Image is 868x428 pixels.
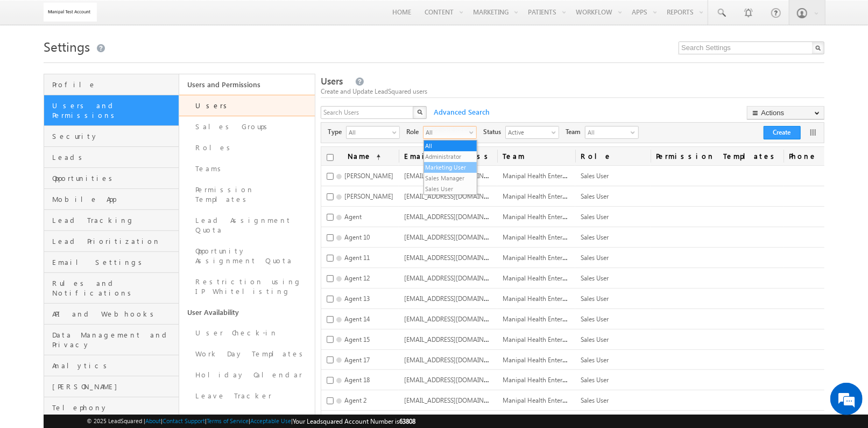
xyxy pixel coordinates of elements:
span: Manipal Health Enterprises Pvt Ltd [503,395,600,404]
button: Actions [747,106,824,120]
span: Email Settings [52,257,177,267]
span: Security [52,131,177,141]
a: About [145,417,161,424]
span: [EMAIL_ADDRESS][DOMAIN_NAME] [404,355,507,364]
span: Active [506,127,550,137]
span: Agent 14 [344,315,370,323]
a: Analytics [44,355,179,376]
a: Leads [44,147,179,168]
span: Manipal Health Enterprises Pvt Ltd [503,314,600,323]
span: select [552,129,560,135]
span: [EMAIL_ADDRESS][DOMAIN_NAME] [404,273,507,282]
img: Search [417,109,422,115]
span: Type [328,127,346,137]
span: Lead Tracking [52,215,177,225]
span: Settings [44,38,90,55]
span: Manipal Health Enterprises Pvt Ltd [503,334,600,343]
span: Mobile App [52,194,177,204]
span: Team [566,127,585,137]
a: Lead Prioritization [44,231,179,252]
a: Leave Tracker [179,385,315,406]
span: Profile [52,80,177,89]
span: select [469,129,478,135]
span: Manipal Health Enterprises Pvt Ltd [503,191,600,200]
span: Permission Templates [651,147,784,165]
span: Sales User [581,335,609,343]
span: Sales User [581,233,609,241]
span: Lead Prioritization [52,236,177,246]
li: Sales User [424,184,477,194]
span: Advanced Search [428,107,493,117]
a: Contact Support [163,417,205,424]
input: Search Users [321,106,414,119]
span: All [424,127,468,137]
span: Opportunities [52,173,177,183]
span: All [585,127,629,138]
img: d_60004797649_company_0_60004797649 [18,57,45,71]
span: [PERSON_NAME] [344,192,393,200]
span: Sales User [581,356,609,364]
a: Telephony [44,397,179,418]
span: Agent 17 [344,356,370,364]
a: Lead Assignment Quota [179,210,315,241]
a: Roles [179,137,315,158]
img: Custom Logo [44,3,97,22]
a: Support [179,406,315,427]
a: Mobile App [44,189,179,210]
a: API and Webhooks [44,304,179,325]
span: Agent 13 [344,294,370,303]
span: Agent [344,213,362,221]
span: Agent 15 [344,335,370,343]
a: Holiday Calendar [179,364,315,385]
span: Manipal Health Enterprises Pvt Ltd [503,273,600,282]
span: Agent 10 [344,233,370,241]
span: Sales User [581,254,609,262]
span: Manipal Health Enterprises Pvt Ltd [503,171,600,180]
a: Email Address [399,147,497,165]
span: Agent 2 [344,396,366,404]
span: Manipal Health Enterprises Pvt Ltd [503,375,600,384]
a: Users and Permissions [44,95,179,126]
span: Manipal Health Enterprises Pvt Ltd [503,252,600,262]
a: Data Management and Privacy [44,325,179,355]
li: All [424,141,477,151]
a: Users [179,95,315,116]
a: Opportunity Assignment Quota [179,241,315,271]
span: Sales User [581,294,609,303]
span: Leads [52,152,177,162]
span: [EMAIL_ADDRESS][DOMAIN_NAME] [404,252,507,262]
span: All [347,127,391,137]
span: [EMAIL_ADDRESS][DOMAIN_NAME] [404,334,507,343]
span: [EMAIL_ADDRESS][DOMAIN_NAME] [404,293,507,303]
span: Sales User [581,396,609,404]
span: Agent 12 [344,274,370,282]
input: Search Settings [679,41,824,54]
span: [EMAIL_ADDRESS][DOMAIN_NAME] [404,395,507,404]
a: Email Settings [44,252,179,273]
span: Sales User [581,172,609,180]
span: [EMAIL_ADDRESS][DOMAIN_NAME] [404,314,507,323]
a: Restriction using IP Whitelisting [179,271,315,302]
em: Start Chat [146,332,195,346]
span: Role [406,127,423,137]
span: Analytics [52,361,177,370]
a: User Check-in [179,322,315,343]
span: Manipal Health Enterprises Pvt Ltd [503,355,600,364]
span: [PERSON_NAME] [52,382,177,391]
span: [EMAIL_ADDRESS][DOMAIN_NAME] [404,232,507,241]
a: Sales Groups [179,116,315,137]
a: Rules and Notifications [44,273,179,304]
span: [EMAIL_ADDRESS][DOMAIN_NAME] [404,191,507,200]
span: [EMAIL_ADDRESS][DOMAIN_NAME] [404,171,507,180]
li: Administrator [424,151,477,162]
span: Sales User [581,315,609,323]
a: Terms of Service [207,417,249,424]
span: [EMAIL_ADDRESS][DOMAIN_NAME] [404,212,507,221]
span: API and Webhooks [52,309,177,319]
span: Users [321,75,343,87]
span: Status [483,127,505,137]
div: Chat with us now [56,57,181,71]
a: Users and Permissions [179,74,315,95]
a: Profile [44,74,179,95]
span: (sorted ascending) [372,153,380,162]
